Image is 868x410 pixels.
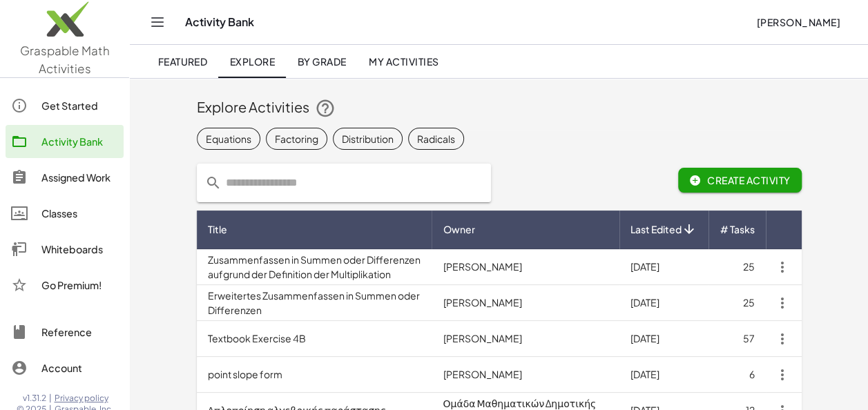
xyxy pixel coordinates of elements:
button: [PERSON_NAME] [745,10,851,35]
div: Reference [41,324,118,340]
span: v1.31.2 [23,393,46,404]
td: 57 [708,321,766,357]
td: [DATE] [619,285,708,321]
button: Toggle navigation [146,11,168,33]
a: Assigned Work [6,161,124,194]
td: [PERSON_NAME] [432,249,619,285]
td: 25 [708,249,766,285]
span: My Activities [369,55,439,68]
span: Explore [229,55,275,68]
div: Classes [41,205,118,222]
span: Graspable Math Activities [20,43,110,76]
td: [PERSON_NAME] [432,357,619,393]
span: # Tasks [720,222,755,237]
td: [DATE] [619,357,708,393]
td: 6 [708,357,766,393]
div: Explore Activities [197,97,802,119]
a: Activity Bank [6,125,124,158]
div: Assigned Work [41,169,118,186]
td: [PERSON_NAME] [432,321,619,357]
span: [PERSON_NAME] [756,16,840,28]
div: Account [41,360,118,376]
a: Privacy policy [55,393,113,404]
div: Whiteboards [41,241,118,257]
div: Get Started [41,97,118,114]
i: prepended action [205,175,222,191]
td: Textbook Exercise 4B [197,321,432,357]
span: Create Activity [689,174,791,186]
div: Factoring [275,131,318,146]
td: Erweitertes Zusammenfassen in Summen oder Differenzen [197,285,432,321]
td: point slope form [197,357,432,393]
td: [PERSON_NAME] [432,285,619,321]
td: 25 [708,285,766,321]
div: Go Premium! [41,277,118,293]
td: [DATE] [619,249,708,285]
span: By Grade [297,55,346,68]
div: Radicals [417,131,455,146]
span: Owner [443,222,474,237]
a: Get Started [6,89,124,122]
a: Account [6,351,124,384]
a: Whiteboards [6,233,124,266]
td: Zusammenfassen in Summen oder Differenzen aufgrund der Definition der Multiplikation [197,249,432,285]
span: | [49,393,52,404]
div: Distribution [342,131,394,146]
span: Last Edited [630,222,682,237]
div: Equations [206,131,251,146]
span: Featured [157,55,207,68]
td: [DATE] [619,321,708,357]
button: Create Activity [678,168,802,193]
a: Reference [6,315,124,349]
a: Classes [6,197,124,230]
div: Activity Bank [41,133,118,150]
span: Title [208,222,227,237]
